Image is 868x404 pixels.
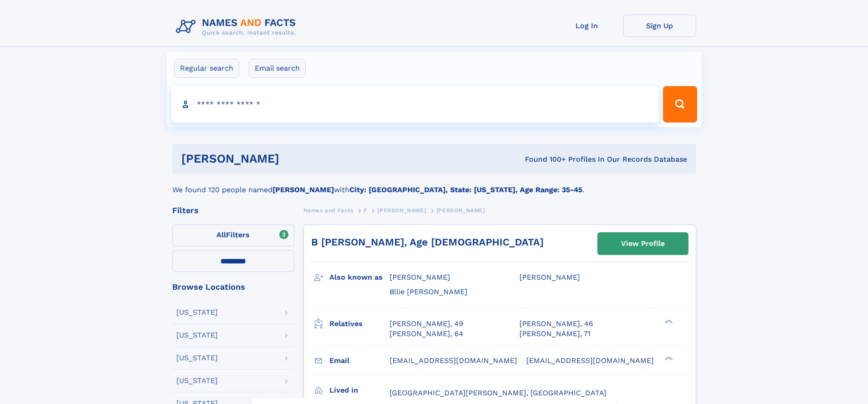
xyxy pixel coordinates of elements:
[390,356,517,365] span: [EMAIL_ADDRESS][DOMAIN_NAME]
[249,59,306,78] label: Email search
[329,383,390,398] h3: Lived in
[171,86,659,123] input: search input
[172,174,696,195] div: We found 120 people named with .
[663,86,697,123] button: Search Button
[174,59,239,78] label: Regular search
[390,319,463,329] a: [PERSON_NAME], 49
[663,355,673,361] div: ❯
[329,270,390,285] h3: Also known as
[621,233,665,254] div: View Profile
[176,354,218,362] div: [US_STATE]
[364,207,367,214] span: F
[349,185,582,194] b: City: [GEOGRAPHIC_DATA], State: [US_STATE], Age Range: 35-45
[519,329,591,339] a: [PERSON_NAME], 71
[390,329,463,339] a: [PERSON_NAME], 64
[377,207,426,214] span: [PERSON_NAME]
[172,283,294,291] div: Browse Locations
[303,205,354,216] a: Names and Facts
[176,332,218,339] div: [US_STATE]
[377,205,426,216] a: [PERSON_NAME]
[390,389,606,397] span: [GEOGRAPHIC_DATA][PERSON_NAME], [GEOGRAPHIC_DATA]
[329,353,390,368] h3: Email
[437,207,485,214] span: [PERSON_NAME]
[550,15,623,37] a: Log In
[519,273,580,281] span: [PERSON_NAME]
[364,205,367,216] a: F
[172,15,303,39] img: Logo Names and Facts
[181,153,402,164] h1: [PERSON_NAME]
[176,377,218,384] div: [US_STATE]
[519,319,593,329] a: [PERSON_NAME], 46
[390,287,467,296] span: Bllie [PERSON_NAME]
[390,273,450,281] span: [PERSON_NAME]
[216,230,226,239] span: All
[172,225,294,246] label: Filters
[329,316,390,332] h3: Relatives
[402,154,687,164] div: Found 100+ Profiles In Our Records Database
[623,15,696,37] a: Sign Up
[272,185,334,194] b: [PERSON_NAME]
[598,233,688,255] a: View Profile
[311,236,544,248] a: B [PERSON_NAME], Age [DEMOGRAPHIC_DATA]
[176,309,218,316] div: [US_STATE]
[663,318,673,324] div: ❯
[172,206,294,215] div: Filters
[526,356,654,365] span: [EMAIL_ADDRESS][DOMAIN_NAME]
